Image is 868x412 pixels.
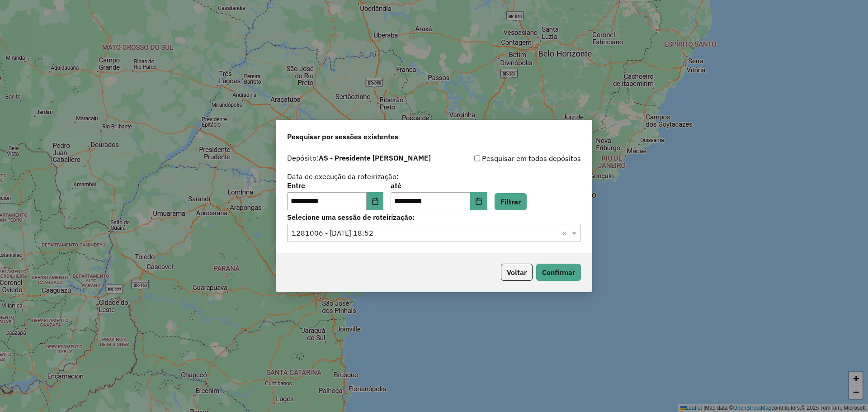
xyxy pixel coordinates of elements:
[287,152,431,163] label: Depósito:
[501,264,533,281] button: Voltar
[391,180,487,191] label: até
[287,131,398,142] span: Pesquisar por sessões existentes
[495,193,527,210] button: Filtrar
[319,153,431,162] strong: AS - Presidente [PERSON_NAME]
[434,153,581,164] div: Pesquisar em todos depósitos
[470,192,487,210] button: Choose Date
[287,180,383,191] label: Entre
[367,192,384,210] button: Choose Date
[287,171,399,182] label: Data de execução da roteirização:
[562,227,570,238] span: Clear all
[536,264,581,281] button: Confirmar
[287,212,581,223] label: Selecione uma sessão de roteirização:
